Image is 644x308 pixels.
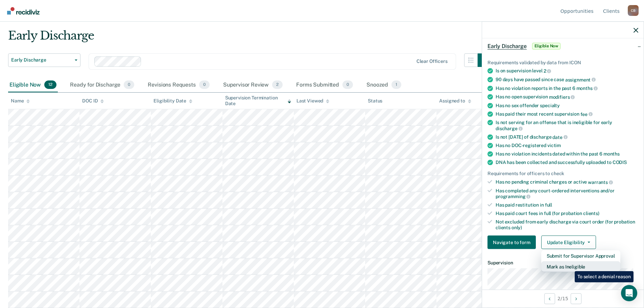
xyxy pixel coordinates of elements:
span: programming [496,194,530,199]
div: 90 days have passed since case [496,76,638,82]
img: Recidiviz [7,7,40,15]
div: Has no open supervision [496,94,638,100]
span: Early Discharge [487,43,527,49]
div: Clear officers [416,58,448,64]
div: Status [368,98,382,104]
span: 2 [544,68,551,74]
div: Forms Submitted [295,78,354,93]
span: clients) [583,210,599,216]
span: victim [547,143,561,148]
span: Early Discharge [11,57,72,63]
div: Is not serving for an offense that is ineligible for early [496,120,638,131]
button: Update Eligibility [541,236,596,249]
span: 0 [342,80,353,89]
button: Profile dropdown button [628,5,639,16]
span: discharge [496,125,523,131]
div: C B [628,5,639,16]
span: modifiers [549,94,575,99]
button: Navigate to form [487,236,536,249]
div: Open Intercom Messenger [621,285,637,301]
div: Has no pending criminal charges or active [496,179,638,185]
div: Has no violation reports in the past 6 [496,85,638,91]
div: Has paid restitution in [496,202,638,208]
span: months [576,86,598,91]
div: Requirements validated by data from ICON [487,60,638,65]
span: specialty [540,102,560,108]
div: Dropdown Menu [541,251,620,272]
div: Has paid court fees in full (for probation [496,210,638,216]
div: Has no DOC-registered [496,143,638,148]
span: 0 [199,80,210,89]
button: Mark as Ineligible [541,261,620,272]
button: Previous Opportunity [544,293,555,304]
div: Has no violation incidents dated within the past 6 [496,151,638,157]
div: DOC ID [82,98,104,104]
button: Submit for Supervisor Approval [541,251,620,261]
div: Has no sex offender [496,102,638,108]
div: Ready for Discharge [69,78,136,93]
div: Is on supervision level [496,68,638,74]
div: Has completed any court-ordered interventions and/or [496,188,638,199]
div: Eligibility Date [153,98,192,104]
span: 1 [391,80,401,89]
div: Snoozed [365,78,403,93]
dt: Supervision [487,260,638,266]
div: Early DischargeEligible Now [482,35,644,57]
div: Name [11,98,30,104]
span: 12 [44,80,56,89]
div: Supervisor Review [222,78,284,93]
div: 2 / 15 [482,289,644,307]
div: Has paid their most recent supervision [496,111,638,117]
div: Requirements for officers to check [487,171,638,176]
div: Early Discharge [8,29,491,48]
span: warrants [588,179,613,185]
span: 0 [124,80,134,89]
div: Eligible Now [8,78,58,93]
div: Is not [DATE] of discharge [496,134,638,140]
button: Next Opportunity [571,293,581,304]
span: assignment [565,77,596,82]
a: Navigate to form link [487,236,539,249]
div: Revisions Requests [146,78,211,93]
div: Last Viewed [296,98,329,104]
div: Assigned to [439,98,471,104]
span: Eligible Now [532,43,561,49]
div: Supervision Termination Date [225,95,291,106]
div: Not excluded from early discharge via court order (for probation clients [496,219,638,230]
span: 2 [272,80,283,89]
span: full [545,202,552,208]
span: months [603,151,620,157]
div: DNA has been collected and successfully uploaded to [496,160,638,165]
span: date [552,134,567,140]
span: fee [580,111,593,117]
span: only) [511,224,522,230]
span: CODIS [613,160,627,165]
